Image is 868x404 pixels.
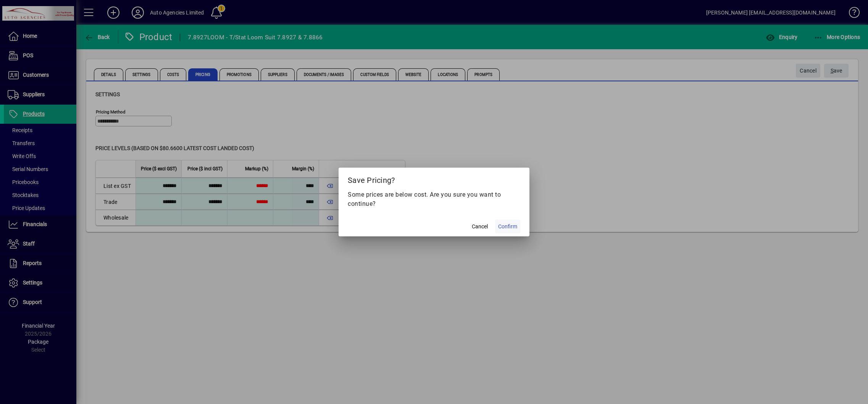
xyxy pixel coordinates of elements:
[348,190,520,208] p: Some prices are below cost. Are you sure you want to continue?
[498,223,517,231] span: Confirm
[495,220,520,233] button: Confirm
[339,168,529,190] h2: Save Pricing?
[468,220,492,233] button: Cancel
[472,223,488,231] span: Cancel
